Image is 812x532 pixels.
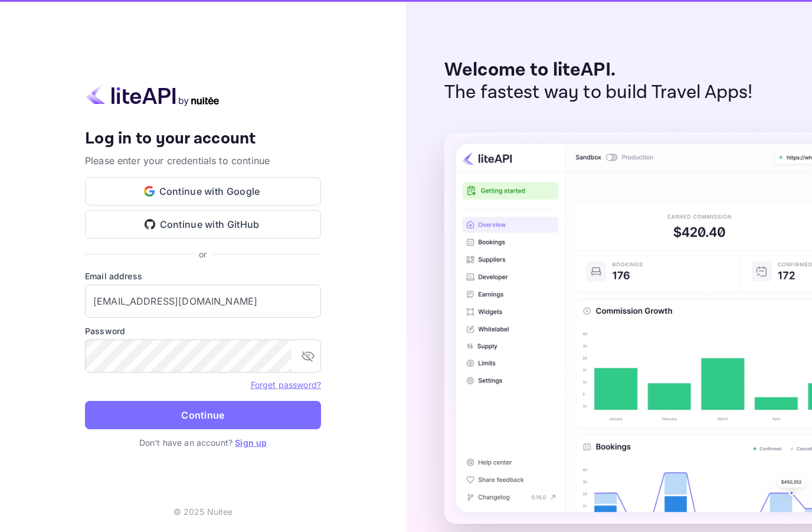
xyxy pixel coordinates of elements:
[296,344,320,368] button: toggle password visibility
[251,380,321,390] a: Forget password?
[173,505,233,518] p: © 2025 Nuitee
[251,378,321,390] a: Forget password?
[85,210,321,239] button: Continue with GitHub
[444,81,753,104] p: The fastest way to build Travel Apps!
[85,285,321,318] input: Enter your email address
[85,325,321,337] label: Password
[444,59,753,81] p: Welcome to liteAPI.
[85,129,321,149] h4: Log in to your account
[199,248,207,260] p: or
[85,401,321,429] button: Continue
[235,438,267,448] a: Sign up
[85,270,321,282] label: Email address
[85,154,321,168] p: Please enter your credentials to continue
[85,177,321,205] button: Continue with Google
[85,436,321,449] p: Don't have an account?
[85,83,221,106] img: liteapi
